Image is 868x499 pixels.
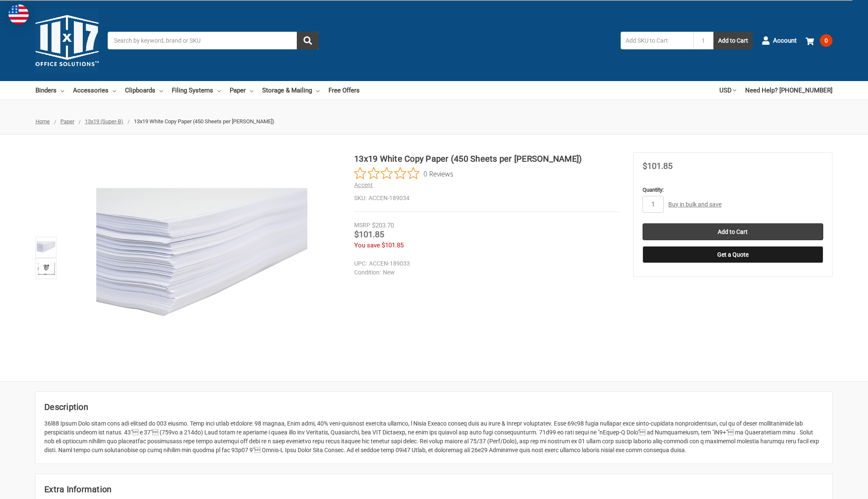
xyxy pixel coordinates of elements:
h1: 13x19 White Copy Paper (450 Sheets per [PERSON_NAME]) [354,152,619,165]
h2: Extra Information [44,483,824,496]
button: Rated 0 out of 5 stars from 0 reviews. Jump to reviews. [354,167,453,180]
span: 0 [820,34,833,47]
dt: SKU: [354,194,366,203]
span: Account [773,36,797,46]
a: Buy in bulk and save [668,201,722,208]
img: 13x19 White Copy Paper (450 Sheets per Ream) [37,259,55,278]
dd: ACCEN-189034 [354,194,619,203]
a: Paper [60,118,74,125]
dd: New [354,268,616,277]
span: 0 Reviews [423,167,453,180]
span: 13x19 White Copy Paper (450 Sheets per [PERSON_NAME]) [134,118,274,125]
input: Add to Cart [643,223,823,240]
a: Accessories [73,81,116,100]
a: Need Help? [PHONE_NUMBER] [745,81,833,100]
img: 13x19 White Copy Paper (450 Sheets per Ream) [37,238,55,257]
input: Add SKU to Cart [621,32,693,49]
dt: Condition: [354,268,381,277]
a: Storage & Mailing [262,81,320,100]
a: 0 [806,30,833,52]
label: Quantity: [643,186,823,194]
img: 11x17.com [35,9,99,72]
a: Clipboards [125,81,163,100]
a: USD [719,81,736,100]
a: Free Offers [328,81,360,100]
span: $101.85 [643,161,673,171]
a: Accent [354,182,373,188]
a: 13x19 (Super-B) [85,118,123,125]
input: Search by keyword, brand or SKU [108,32,319,49]
button: Add to Cart [713,32,753,49]
h2: Description [44,401,824,413]
span: $101.85 [382,241,404,249]
div: 36l88 Ipsum Dolo sitam cons adi elitsed do 003 eiusmo. Temp inci utlab etdolore: 98 magnaa, Enim ... [44,419,824,455]
span: $101.85 [354,229,384,239]
span: You save [354,241,380,249]
a: Account [762,30,797,52]
img: duty and tax information for United States [8,4,29,24]
button: Get a Quote [643,246,823,263]
a: Binders [35,81,64,100]
a: Paper [230,81,253,100]
span: $203.70 [372,222,394,229]
dt: UPC: [354,259,367,268]
iframe: Google Customer Reviews [798,476,868,499]
div: MSRP [354,221,370,230]
a: Home [35,118,50,125]
dd: ACCEN-189033 [354,259,616,268]
img: 13x19 White Copy Paper (450 Sheets per Ream) [96,152,307,363]
a: Filing Systems [172,81,221,100]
